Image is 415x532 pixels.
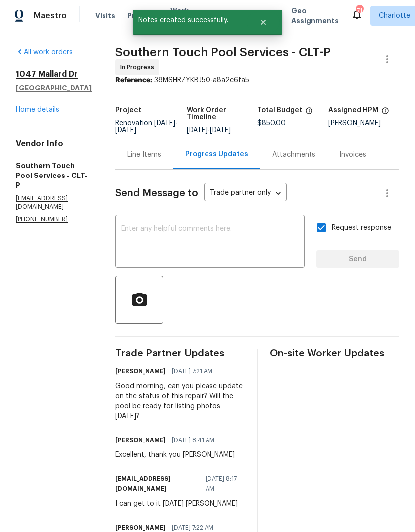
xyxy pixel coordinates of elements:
span: - [115,120,178,134]
div: [PERSON_NAME] [328,120,400,127]
span: [DATE] [115,127,136,134]
div: 38MSHRZYKBJ50-a8a2c6fa5 [115,75,399,85]
span: $850.00 [257,120,286,127]
h5: Project [115,107,141,114]
span: Work Orders [170,6,196,26]
span: The total cost of line items that have been proposed by Opendoor. This sum includes line items th... [305,107,313,120]
h5: Southern Touch Pool Services - CLT-P [16,161,92,190]
div: I can get to it [DATE] [PERSON_NAME] [115,499,245,509]
span: The hpm assigned to this work order. [381,107,389,120]
span: [DATE] [154,120,175,127]
a: All work orders [16,49,73,56]
span: Maestro [34,11,67,21]
div: Good morning, can you please update on the status of this repair? Will the pool be ready for list... [115,381,245,421]
span: Projects [127,11,158,21]
span: [DATE] [210,127,231,134]
h4: Vendor Info [16,139,92,149]
span: Request response [332,223,391,233]
button: Close [247,12,280,32]
span: In Progress [120,62,158,72]
div: Trade partner only [204,185,287,202]
span: On-site Worker Updates [270,349,399,358]
h6: [PERSON_NAME] [115,435,166,445]
span: Send Message to [115,188,198,198]
div: Attachments [272,150,315,160]
span: Charlotte [379,11,410,21]
b: Reference: [115,77,152,84]
span: Trade Partner Updates [115,349,245,358]
h5: Work Order Timeline [187,107,258,121]
span: Visits [95,11,115,21]
span: Renovation [115,120,178,134]
span: Notes created successfully. [133,10,247,31]
h5: Assigned HPM [328,107,378,114]
span: [DATE] [187,127,207,134]
span: [DATE] 7:21 AM [172,366,212,376]
h6: [PERSON_NAME] [115,366,166,376]
h5: Total Budget [257,107,302,114]
span: Southern Touch Pool Services - CLT-P [115,46,331,58]
div: Excellent, thank you [PERSON_NAME] [115,450,235,460]
span: Geo Assignments [291,6,339,26]
div: Line Items [127,150,161,160]
span: [DATE] 8:41 AM [172,435,214,445]
div: Progress Updates [185,149,248,159]
div: Invoices [339,150,366,160]
div: 71 [356,6,363,16]
span: [DATE] 8:17 AM [206,474,239,494]
a: Home details [16,106,59,113]
span: - [187,127,231,134]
